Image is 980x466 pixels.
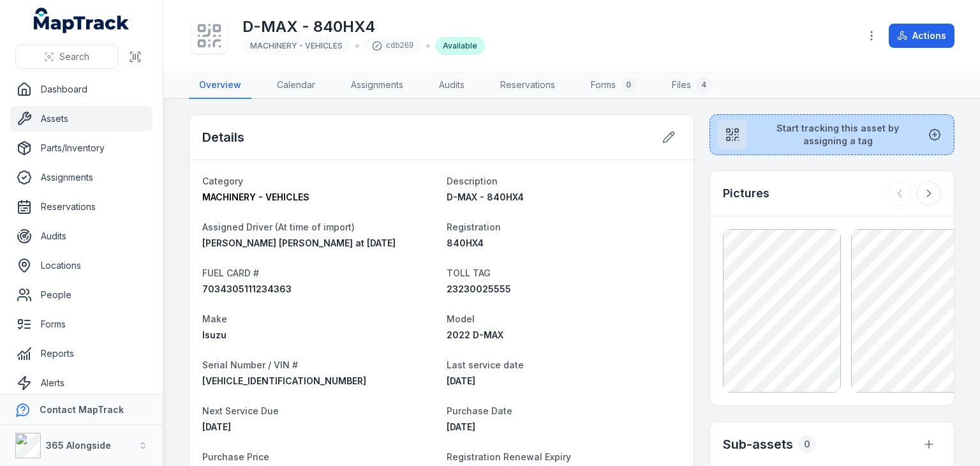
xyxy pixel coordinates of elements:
span: Category [202,176,243,186]
span: Start tracking this asset by assigning a tag [757,122,918,147]
h3: Pictures [723,184,769,202]
a: Alerts [10,370,152,396]
time: 20/08/2025, 10:00:00 am [202,421,231,432]
span: 840HX4 [447,237,484,248]
span: Last service date [447,359,524,370]
strong: Contact MapTrack [40,404,124,415]
div: Available [435,37,485,55]
span: Description [447,176,498,186]
a: Reservations [10,194,152,220]
h2: Details [202,128,244,146]
span: Isuzu [202,329,226,340]
span: Registration [447,222,501,232]
span: Purchase Date [447,405,512,416]
time: 05/09/2025, 12:00:00 am [447,375,475,386]
span: 7034305111234363 [202,283,292,294]
button: Search [15,45,118,69]
h2: Sub-assets [723,435,793,453]
span: MACHINERY - VEHICLES [202,192,309,202]
span: [DATE] [447,421,475,432]
span: Serial Number / VIN # [202,359,298,370]
a: Assignments [10,165,152,190]
span: 2022 D-MAX [447,329,503,340]
span: [VEHICLE_IDENTIFICATION_NUMBER] [202,375,366,386]
span: Assigned Driver (At time of import) [202,222,355,232]
span: 23230025555 [447,283,511,294]
a: Overview [189,72,251,99]
a: Audits [429,72,475,99]
span: D-MAX - 840HX4 [447,192,524,202]
span: Next Service Due [202,405,279,416]
a: Reservations [490,72,565,99]
a: Forms [10,312,152,337]
button: Start tracking this asset by assigning a tag [709,114,954,155]
div: 0 [798,435,816,453]
span: MACHINERY - VEHICLES [250,41,343,50]
a: Forms0 [581,72,646,99]
span: [PERSON_NAME] [PERSON_NAME] at [DATE] [202,237,396,248]
div: 4 [696,77,711,93]
span: Registration Renewal Expiry [447,451,571,462]
button: Actions [889,24,954,48]
time: 03/01/2023, 10:00:00 am [447,421,475,432]
span: Search [59,50,89,63]
a: Locations [10,253,152,278]
a: Files4 [662,72,722,99]
strong: 365 Alongside [46,440,111,451]
span: Model [447,313,475,324]
a: People [10,282,152,308]
span: Make [202,313,227,324]
a: MapTrack [34,8,130,33]
span: [DATE] [202,421,231,432]
div: cdb269 [364,37,421,55]
h1: D-MAX - 840HX4 [242,17,485,37]
span: TOLL TAG [447,267,491,278]
a: Assignments [341,72,413,99]
a: Assets [10,106,152,132]
a: Dashboard [10,77,152,102]
span: [DATE] [447,375,475,386]
span: FUEL CARD # [202,267,259,278]
a: Reports [10,341,152,366]
a: Parts/Inventory [10,135,152,161]
span: Purchase Price [202,451,269,462]
div: 0 [621,77,636,93]
a: Audits [10,223,152,249]
a: Calendar [267,72,325,99]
